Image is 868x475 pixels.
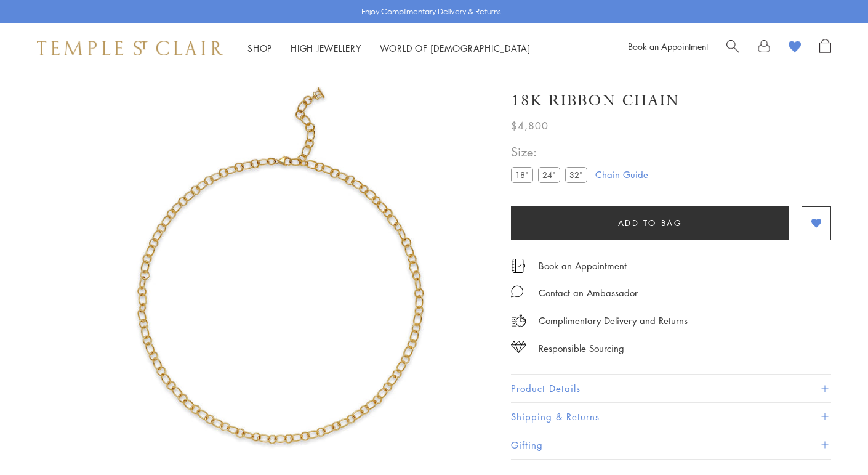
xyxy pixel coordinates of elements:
[511,142,592,162] span: Size:
[539,341,624,356] div: Responsible Sourcing
[291,42,361,54] a: High JewelleryHigh Jewellery
[511,206,789,240] button: Add to bag
[380,42,531,54] a: World of [DEMOGRAPHIC_DATA]World of [DEMOGRAPHIC_DATA]
[539,313,688,328] p: Complimentary Delivery and Returns
[511,403,831,431] button: Shipping & Returns
[361,6,501,18] p: Enjoy Complimentary Delivery & Returns
[511,431,831,459] button: Gifting
[511,167,533,182] label: 18"
[595,168,648,181] a: Chain Guide
[511,285,523,298] img: MessageIcon-01_2.svg
[565,167,587,182] label: 32"
[511,118,549,134] span: $4,800
[726,39,739,57] a: Search
[628,40,708,52] a: Book an Appointment
[247,41,531,56] nav: Main navigation
[789,39,801,57] a: View Wishlist
[511,341,526,353] img: icon_sourcing.svg
[511,313,526,328] img: icon_delivery.svg
[819,39,831,57] a: Open Shopping Bag
[618,216,683,230] span: Add to bag
[247,42,272,54] a: ShopShop
[538,167,560,182] label: 24"
[511,375,831,402] button: Product Details
[37,41,223,55] img: Temple St. Clair
[539,285,638,301] div: Contact an Ambassador
[511,90,680,112] h1: 18K Ribbon Chain
[511,259,526,273] img: icon_appointment.svg
[539,259,627,272] a: Book an Appointment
